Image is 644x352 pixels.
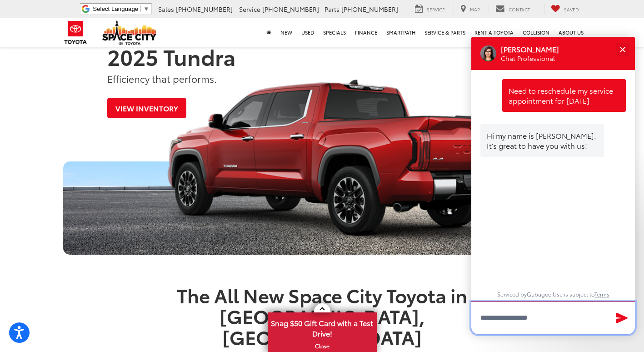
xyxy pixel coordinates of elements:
span: Parts [324,5,339,14]
strong: 2025 Tundra [107,40,236,71]
a: Gubagoo [527,290,551,298]
div: Serviced by . Use is subject to [480,291,626,302]
a: Service [408,4,452,14]
a: Used [297,18,319,47]
a: Contact [489,4,537,14]
a: Map [454,4,487,14]
h1: The All New Space City Toyota in [GEOGRAPHIC_DATA], [GEOGRAPHIC_DATA] [152,284,493,347]
a: Specials [319,18,350,47]
span: Snag $50 Gift Card with a Test Drive! [269,313,376,341]
span: Service [427,6,445,13]
span: [PHONE_NUMBER] [341,5,398,14]
a: Select Language​ [93,5,149,12]
div: Hi my name is [PERSON_NAME]. It’s great to have you with us! [480,124,604,157]
a: Service & Parts [420,18,470,47]
div: Operator Title [501,54,569,63]
img: Toyota [59,18,93,47]
p: Chat Professional [501,54,559,63]
a: Terms [594,290,609,298]
button: Close [613,40,632,59]
span: Map [470,6,480,13]
div: 2025 Toyota Tundra [107,80,537,256]
a: About Us [554,18,588,47]
span: Saved [564,6,579,13]
div: Operator Name [501,44,569,54]
div: Operator Image [480,45,496,61]
p: [PERSON_NAME] [501,44,559,54]
span: Sales [158,5,174,14]
a: Finance [350,18,382,47]
a: Rent a Toyota [470,18,518,47]
button: Send Message [612,309,632,327]
textarea: Type your message [471,302,635,334]
span: [PHONE_NUMBER] [176,5,233,14]
a: Collision [518,18,554,47]
a: New [276,18,297,47]
a: SmartPath [382,18,420,47]
span: [PHONE_NUMBER] [262,5,319,14]
span: ▼ [143,5,149,12]
div: Need to reschedule my service appointment for [DATE] [502,79,626,112]
span: ​ [140,5,141,12]
span: Contact [509,6,530,13]
p: Efficiency that performs. [107,72,537,85]
a: My Saved Vehicles [544,4,586,14]
img: Space City Toyota [102,20,157,45]
span: Select Language [93,5,138,12]
span: Service [239,5,260,14]
a: Home [262,18,276,47]
a: View Inventory [107,98,186,118]
div: Space City Toyota [63,161,581,255]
